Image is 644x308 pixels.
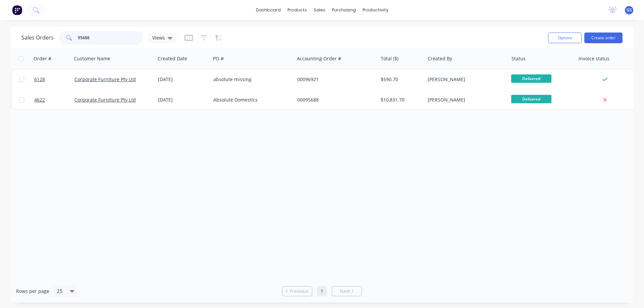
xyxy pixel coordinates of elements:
[34,69,74,89] a: 6128
[74,97,136,103] a: Corporate Furniture Pty Ltd
[428,76,502,83] div: [PERSON_NAME]
[310,5,329,15] div: sales
[213,97,288,103] div: Absolute Domestics
[158,55,187,62] div: Created Date
[21,35,54,41] h1: Sales Orders
[511,95,551,103] span: Delivered
[34,76,45,83] span: 6128
[213,76,288,83] div: absolute missing
[74,76,136,82] a: Corporate Furniture Pty Ltd
[332,288,362,295] a: Next page
[34,90,74,110] a: 4622
[511,74,551,83] span: Delivered
[340,288,350,295] span: Next
[12,5,22,15] img: Factory
[78,31,143,45] input: Search...
[279,286,365,296] ul: Pagination
[253,5,284,15] a: dashboard
[289,288,309,295] span: Previous
[548,33,582,43] button: Options
[34,97,45,103] span: 4622
[381,76,420,83] div: $590.70
[381,97,420,103] div: $10,831.70
[152,34,165,41] span: Views
[34,55,51,62] div: Order #
[297,55,341,62] div: Accounting Order #
[381,55,398,62] div: Total ($)
[282,288,312,295] a: Previous page
[579,55,609,62] div: Invoice status
[329,5,359,15] div: purchasing
[74,55,110,62] div: Customer Name
[16,288,49,295] span: Rows per page
[428,97,502,103] div: [PERSON_NAME]
[317,286,327,296] a: Page 1 is your current page
[297,76,372,83] div: 00096921
[359,5,392,15] div: productivity
[158,97,208,103] div: [DATE]
[284,5,310,15] div: products
[213,55,224,62] div: PO #
[297,97,372,103] div: 00095688
[512,55,526,62] div: Status
[428,55,452,62] div: Created By
[584,33,623,43] button: Create order
[158,76,208,83] div: [DATE]
[627,7,632,13] span: GS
